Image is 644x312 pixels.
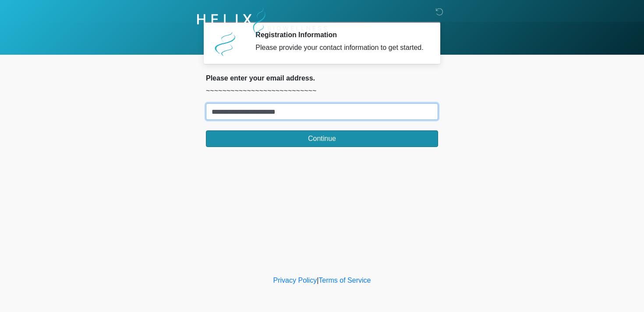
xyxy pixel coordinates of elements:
[206,74,438,82] h2: Please enter your email address.
[255,42,425,53] div: Please provide your contact information to get started.
[273,277,317,284] a: Privacy Policy
[317,277,318,284] a: |
[206,130,438,147] button: Continue
[206,86,438,96] p: ~~~~~~~~~~~~~~~~~~~~~~~~~~~
[318,277,371,284] a: Terms of Service
[197,7,327,38] img: Helix Biowellness Logo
